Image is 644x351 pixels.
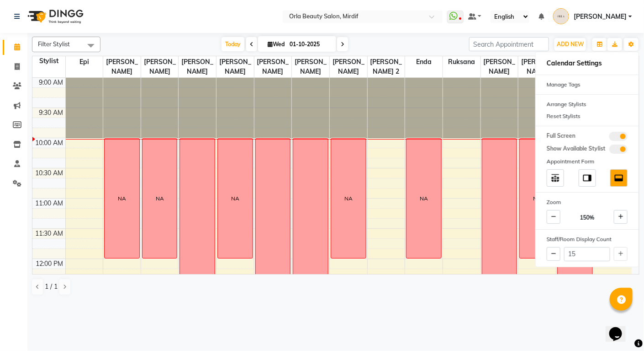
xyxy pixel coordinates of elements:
[23,4,86,29] img: logo
[536,98,639,110] div: Arrange Stylists
[141,56,179,77] span: [PERSON_NAME]
[536,196,639,208] div: Zoom
[606,314,635,342] iframe: chat widget
[103,56,141,77] span: [PERSON_NAME]
[368,56,405,77] span: [PERSON_NAME] 2
[254,56,292,77] span: [PERSON_NAME]
[580,214,595,222] span: 150%
[34,138,65,148] div: 10:00 AM
[37,78,65,87] div: 9:00 AM
[45,282,58,292] span: 1 / 1
[231,194,239,203] div: NA
[118,194,126,203] div: NA
[34,168,65,178] div: 10:30 AM
[32,56,65,66] div: Stylist
[156,194,164,203] div: NA
[179,56,216,77] span: [PERSON_NAME]
[550,173,560,183] img: table_move_above.svg
[287,38,333,51] input: 2025-10-01
[330,56,367,77] span: [PERSON_NAME]
[536,233,639,245] div: Staff/Room Display Count
[481,56,518,77] span: [PERSON_NAME]
[574,12,627,22] span: [PERSON_NAME]
[469,37,549,51] input: Search Appointment
[536,56,639,71] h6: Calendar Settings
[34,199,65,208] div: 11:00 AM
[216,56,254,77] span: [PERSON_NAME]
[292,56,329,77] span: [PERSON_NAME]
[38,40,70,48] span: Filter Stylist
[547,132,575,141] span: Full Screen
[614,173,624,183] img: dock_bottom.svg
[222,37,244,51] span: Today
[344,194,353,203] div: NA
[536,156,639,167] div: Appointment Form
[443,56,480,68] span: ruksana
[554,38,586,51] button: ADD NEW
[536,79,639,91] div: Manage Tags
[557,41,584,48] span: ADD NEW
[553,8,569,24] img: ankita
[34,229,65,238] div: 11:30 AM
[582,173,592,183] img: dock_right.svg
[547,145,606,154] span: Show Available Stylist
[66,56,103,68] span: Epi
[420,194,428,203] div: NA
[37,108,65,118] div: 9:30 AM
[405,56,443,68] span: Enda
[533,194,541,203] div: NA
[536,110,639,122] div: Reset Stylists
[34,259,65,269] div: 12:00 PM
[265,41,287,48] span: Wed
[518,56,556,77] span: [PERSON_NAME]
